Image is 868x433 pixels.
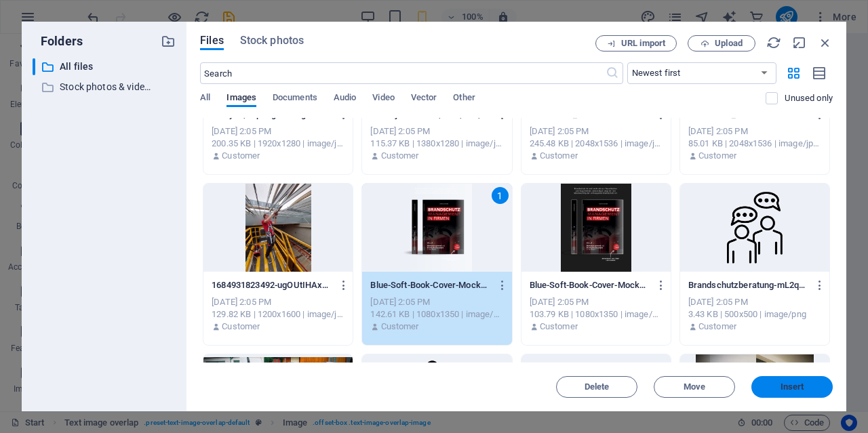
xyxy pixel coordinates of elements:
[781,383,804,391] span: Insert
[688,35,755,51] button: Upload
[370,296,503,308] div: [DATE] 2:05 PM
[540,150,578,162] p: Customer
[200,89,210,108] span: All
[240,33,304,49] span: Stock photos
[530,125,663,138] div: [DATE] 2:05 PM
[381,321,419,333] p: Customer
[60,79,151,95] p: Stock photos & videos
[530,138,663,150] div: 245.48 KB | 2048x1536 | image/jpeg
[818,35,833,50] i: Close
[595,35,677,51] button: URL import
[212,279,332,291] p: 1684931823492-ugOUtIHAx5VfEWlcuT412g.jpeg
[688,296,821,308] div: [DATE] 2:05 PM
[200,33,224,49] span: Files
[654,376,735,398] button: Move
[212,308,344,321] div: 129.82 KB | 1200x1600 | image/jpeg
[792,35,807,50] i: Minimize
[60,59,151,75] p: All files
[585,383,610,391] span: Delete
[411,89,437,108] span: Vector
[33,58,35,75] div: ​
[530,279,650,291] p: Blue-Soft-Book-Cover-Mockup-Pinterest-Pin3-mdVAGEC4Hynhu2gvzLbXSA.png
[453,89,475,108] span: Other
[370,308,503,321] div: 142.61 KB | 1080x1350 | image/png
[715,39,743,47] span: Upload
[766,35,781,50] i: Reload
[212,138,344,150] div: 200.35 KB | 1920x1280 | image/jpeg
[688,125,821,138] div: [DATE] 2:05 PM
[540,321,578,333] p: Customer
[212,296,344,308] div: [DATE] 2:05 PM
[621,39,665,47] span: URL import
[688,308,821,321] div: 3.43 KB | 500x500 | image/png
[212,125,344,138] div: [DATE] 2:05 PM
[226,89,256,108] span: Images
[334,89,356,108] span: Audio
[751,376,833,398] button: Insert
[33,79,176,96] div: Stock photos & videos
[688,279,809,291] p: Brandschutzberatung-mL2qYRHlca3_W2RUxEU94A.png
[698,150,736,162] p: Customer
[492,187,509,204] div: 1
[370,138,503,150] div: 115.37 KB | 1380x1280 | image/jpeg
[530,308,663,321] div: 103.79 KB | 1080x1350 | image/png
[684,383,705,391] span: Move
[370,125,503,138] div: [DATE] 2:05 PM
[222,321,260,333] p: Customer
[222,150,260,162] p: Customer
[556,376,637,398] button: Delete
[688,138,821,150] div: 85.01 KB | 2048x1536 | image/jpeg
[33,33,83,50] p: Folders
[372,89,394,108] span: Video
[381,150,419,162] p: Customer
[273,89,317,108] span: Documents
[33,79,151,96] div: Stock photos & videos
[370,279,491,291] p: Blue-Soft-Book-Cover-Mockup-Pinterest-Pin1-pxGgDGPv4jbMd3xc-tHYsg.png
[785,92,833,104] p: Displays only files that are not in use on the website. Files added during this session can still...
[530,296,663,308] div: [DATE] 2:05 PM
[161,34,176,49] i: Create new folder
[698,321,736,333] p: Customer
[200,62,605,84] input: Search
